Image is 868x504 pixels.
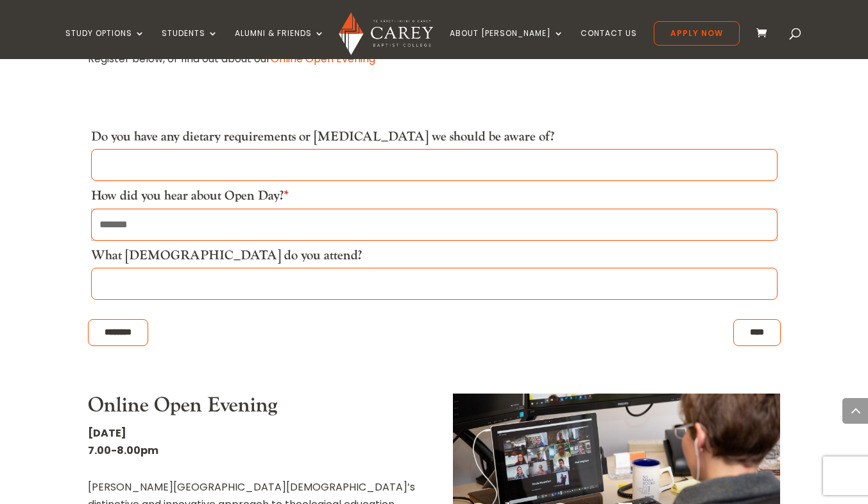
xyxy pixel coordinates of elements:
a: Study Options [65,29,145,59]
a: Online Open Evening [271,51,375,66]
a: Alumni & Friends [235,29,325,59]
a: Students [162,29,218,59]
h3: Online Open Evening [88,394,415,424]
a: Contact Us [581,29,637,59]
img: Carey Baptist College [339,12,433,55]
strong: [DATE] 7.00-8.00pm [88,426,158,458]
label: What [DEMOGRAPHIC_DATA] do you attend? [91,247,362,264]
a: About [PERSON_NAME] [450,29,564,59]
label: Do you have any dietary requirements or [MEDICAL_DATA] we should be aware of? [91,128,554,145]
a: Apply Now [654,21,740,46]
label: How did you hear about Open Day? [91,187,289,204]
